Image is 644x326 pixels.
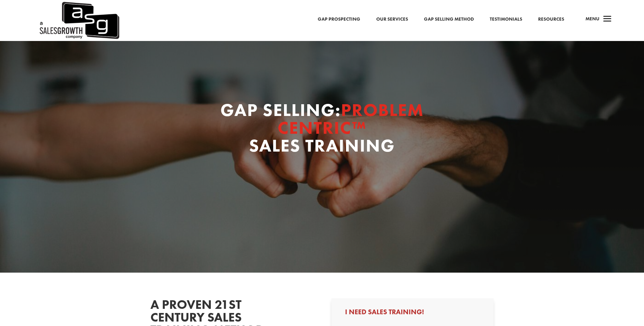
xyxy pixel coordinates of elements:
[585,16,599,22] span: Menu
[345,309,480,319] h3: I Need Sales Training!
[490,15,522,24] a: Testimonials
[538,15,564,24] a: Resources
[601,13,614,26] span: a
[214,101,430,158] h1: GAP SELLING: SALES TRAINING
[424,15,474,24] a: Gap Selling Method
[376,15,408,24] a: Our Services
[318,15,360,24] a: Gap Prospecting
[278,98,424,139] span: PROBLEM CENTRIC™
